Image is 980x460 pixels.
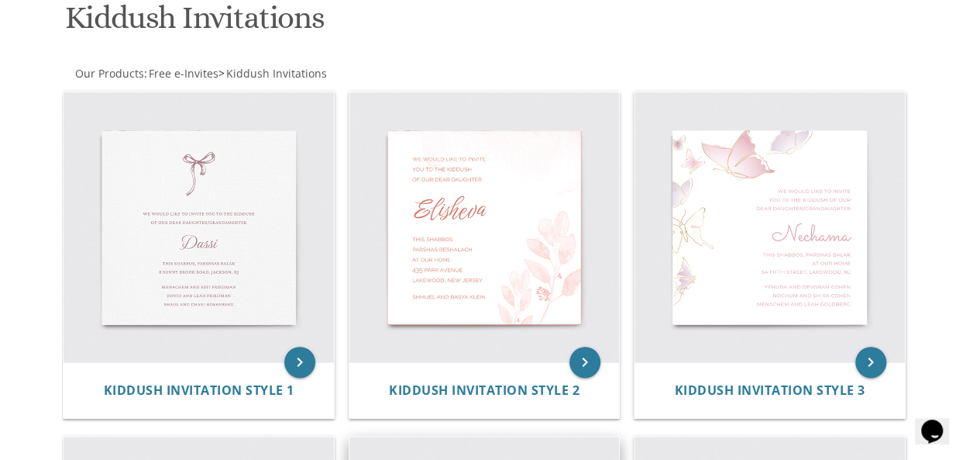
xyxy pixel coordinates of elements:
[225,66,327,81] a: Kiddush Invitations
[65,1,624,47] h1: Kiddush Invitations
[64,92,334,363] img: Kiddush Invitation Style 1
[389,382,579,399] span: Kiddush Invitation Style 2
[104,382,294,399] span: Kiddush Invitation Style 1
[226,66,327,81] span: Kiddush Invitations
[569,347,600,378] a: keyboard_arrow_right
[149,66,218,81] span: Free e-Invites
[104,383,294,398] a: Kiddush Invitation Style 1
[634,92,905,363] img: Kiddush Invitation Style 3
[147,66,218,81] a: Free e-Invites
[675,383,865,398] a: Kiddush Invitation Style 3
[855,347,886,378] a: keyboard_arrow_right
[74,66,144,81] a: Our Products
[389,383,579,398] a: Kiddush Invitation Style 2
[675,382,865,399] span: Kiddush Invitation Style 3
[218,66,327,81] span: >
[62,66,490,81] div: :
[349,92,620,363] img: Kiddush Invitation Style 2
[915,398,965,444] iframe: chat widget
[284,347,315,378] a: keyboard_arrow_right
